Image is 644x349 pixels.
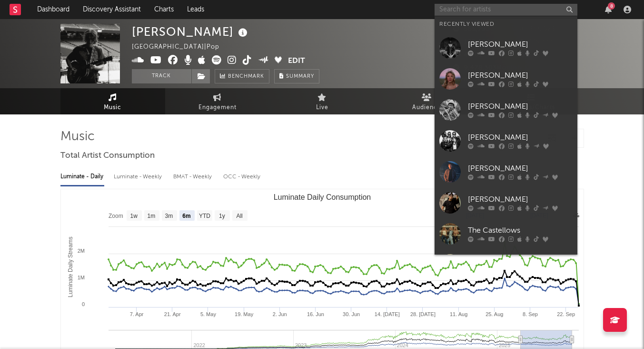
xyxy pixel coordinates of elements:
[316,102,328,113] span: Live
[147,213,155,219] text: 1m
[286,74,314,79] span: Summary
[435,156,577,187] a: [PERSON_NAME]
[198,102,237,113] span: Engagement
[375,88,479,114] a: Audience
[77,275,84,280] text: 1M
[468,101,573,113] div: [PERSON_NAME]
[435,187,577,218] a: [PERSON_NAME]
[307,311,324,317] text: 16. Jun
[104,102,121,113] span: Music
[435,63,577,94] a: [PERSON_NAME]
[439,19,573,30] div: Recently Viewed
[60,150,155,162] span: Total Artist Consumption
[132,69,191,83] button: Track
[165,213,173,219] text: 3m
[223,169,261,185] div: OCC - Weekly
[410,311,435,317] text: 28. [DATE]
[60,88,165,114] a: Music
[435,218,577,249] a: The Castellows
[435,94,577,125] a: [PERSON_NAME]
[274,69,319,83] button: Summary
[435,125,577,156] a: [PERSON_NAME]
[114,169,164,185] div: Luminate - Weekly
[468,132,573,144] div: [PERSON_NAME]
[235,311,254,317] text: 19. May
[109,213,123,219] text: Zoom
[67,236,73,297] text: Luminate Daily Streams
[270,88,375,114] a: Live
[374,311,399,317] text: 14. [DATE]
[468,39,573,51] div: [PERSON_NAME]
[60,169,104,185] div: Luminate - Daily
[343,311,360,317] text: 30. Jun
[219,213,225,219] text: 1y
[77,248,84,254] text: 2M
[557,311,575,317] text: 22. Sep
[182,213,190,219] text: 6m
[468,194,573,205] div: [PERSON_NAME]
[198,213,210,219] text: YTD
[468,70,573,82] div: [PERSON_NAME]
[608,2,615,10] div: 8
[165,88,270,114] a: Engagement
[132,24,250,40] div: [PERSON_NAME]
[605,6,612,13] button: 8
[132,41,230,53] div: [GEOGRAPHIC_DATA] | Pop
[273,193,371,201] text: Luminate Daily Consumption
[435,249,577,280] a: [PERSON_NAME]
[468,163,573,174] div: [PERSON_NAME]
[412,102,441,113] span: Audience
[173,169,214,185] div: BMAT - Weekly
[435,32,577,63] a: [PERSON_NAME]
[130,213,138,219] text: 1w
[435,4,577,16] input: Search for artists
[228,71,264,82] span: Benchmark
[236,213,242,219] text: All
[164,311,180,317] text: 21. Apr
[81,301,84,307] text: 0
[468,225,573,236] div: The Castellows
[200,311,216,317] text: 5. May
[272,311,287,317] text: 2. Jun
[288,55,305,67] button: Edit
[215,69,269,83] a: Benchmark
[523,311,538,317] text: 8. Sep
[449,311,467,317] text: 11. Aug
[485,311,503,317] text: 25. Aug
[129,311,143,317] text: 7. Apr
